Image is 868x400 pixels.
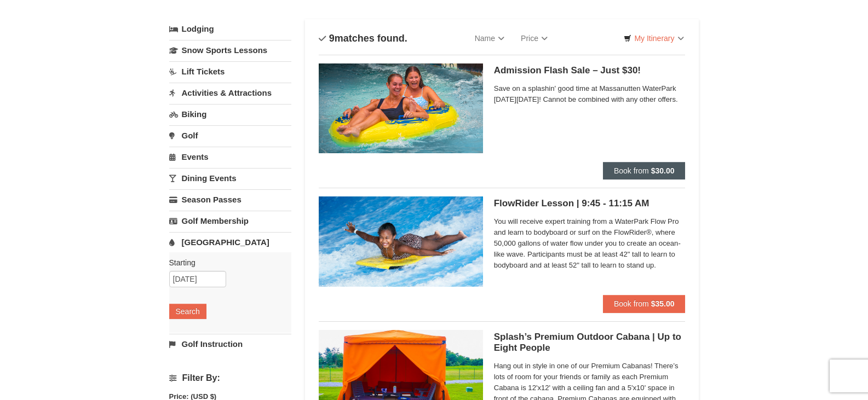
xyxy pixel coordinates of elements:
strong: $30.00 [651,166,675,175]
span: 9 [329,33,335,44]
img: 6619917-216-363963c7.jpg [319,196,483,286]
h5: Admission Flash Sale – Just $30! [494,65,686,76]
a: Activities & Attractions [169,83,291,103]
span: You will receive expert training from a WaterPark Flow Pro and learn to bodyboard or surf on the ... [494,216,686,271]
strong: $35.00 [651,299,675,308]
a: Lift Tickets [169,61,291,82]
a: Name [467,27,513,49]
img: 6619917-1618-f229f8f2.jpg [319,63,483,153]
h4: matches found. [319,33,407,44]
button: Book from $35.00 [603,295,686,312]
span: Book from [614,299,649,308]
a: Golf [169,125,291,146]
a: Dining Events [169,168,291,188]
a: Lodging [169,19,291,39]
a: My Itinerary [617,30,691,47]
h5: FlowRider Lesson | 9:45 - 11:15 AM [494,198,686,209]
h4: Filter By: [169,373,291,383]
h5: Splash’s Premium Outdoor Cabana | Up to Eight People [494,332,686,353]
button: Search [169,304,206,319]
a: Season Passes [169,189,291,210]
span: Book from [614,166,649,175]
label: Starting [169,257,283,268]
a: Golf Membership [169,211,291,231]
a: Price [513,27,556,49]
button: Book from $30.00 [603,162,686,179]
a: Events [169,147,291,167]
a: Snow Sports Lessons [169,40,291,60]
a: Golf Instruction [169,334,291,354]
a: [GEOGRAPHIC_DATA] [169,232,291,252]
span: Save on a splashin' good time at Massanutten WaterPark [DATE][DATE]! Cannot be combined with any ... [494,83,686,105]
a: Biking [169,104,291,124]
